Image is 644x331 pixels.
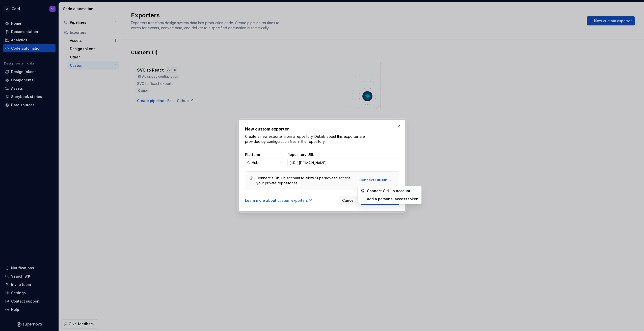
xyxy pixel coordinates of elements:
span: Connect GitHub [359,178,387,183]
span: Add a personal access token [367,196,418,202]
h2: New custom exporter [245,126,399,132]
label: Platform [245,152,260,157]
div: Connect a GitHub account to allow Supernova to access your private repositories. [256,176,353,186]
label: Repository URL [287,152,314,157]
span: Cancel [342,198,355,203]
div: Learn more about custom exporters [245,198,312,203]
p: Create a new exporter from a repository. Details about this exporter are provided by configuratio... [245,134,366,144]
span: Connect GitHub account [367,188,418,193]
